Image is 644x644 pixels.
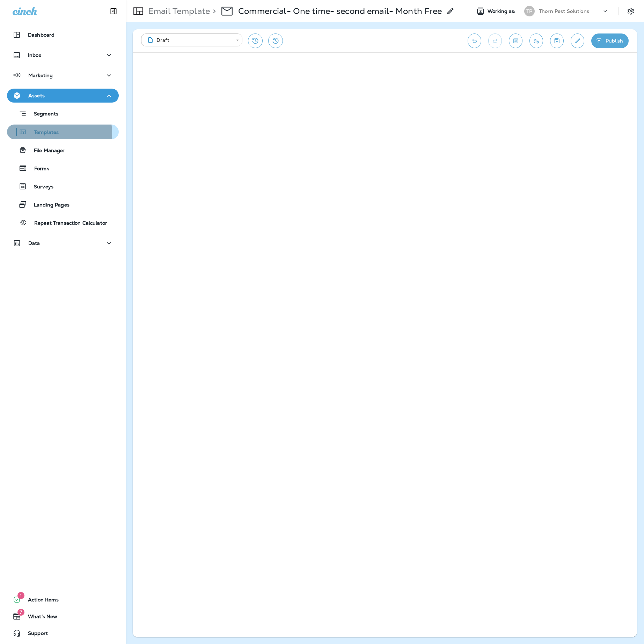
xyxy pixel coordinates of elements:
[7,593,119,607] button: 1Action Items
[591,33,629,48] button: Publish
[238,6,442,16] p: Commercial- One time- second email- Month Free
[571,33,584,48] button: Edit details
[7,179,119,194] button: Surveys
[248,33,263,48] button: Restore from previous version
[624,5,637,17] button: Settings
[509,33,522,48] button: Toggle preview
[7,236,119,250] button: Data
[27,202,69,209] p: Landing Pages
[27,166,49,172] p: Forms
[27,111,58,118] p: Segments
[146,37,231,44] div: Draft
[17,592,24,599] span: 1
[7,28,119,42] button: Dashboard
[27,129,59,136] p: Templates
[28,240,40,246] p: Data
[104,4,123,18] button: Collapse Sidebar
[7,609,119,623] button: 7What's New
[210,6,216,16] p: >
[529,33,543,48] button: Send test email
[7,197,119,212] button: Landing Pages
[524,6,535,16] div: TP
[7,626,119,640] button: Support
[27,184,53,190] p: Surveys
[27,148,65,154] p: File Manager
[21,597,59,605] span: Action Items
[17,609,24,616] span: 7
[7,89,119,103] button: Assets
[7,143,119,157] button: File Manager
[268,33,283,48] button: View Changelog
[28,93,45,98] p: Assets
[7,68,119,82] button: Marketing
[27,220,107,227] p: Repeat Transaction Calculator
[28,73,53,78] p: Marketing
[468,33,481,48] button: Undo
[7,48,119,62] button: Inbox
[21,630,48,639] span: Support
[7,125,119,139] button: Templates
[488,8,517,14] span: Working as:
[550,33,564,48] button: Save
[28,52,41,58] p: Inbox
[28,32,54,38] p: Dashboard
[145,6,210,16] p: Email Template
[7,161,119,175] button: Forms
[7,215,119,230] button: Repeat Transaction Calculator
[539,8,589,14] p: Thorn Pest Solutions
[7,106,119,121] button: Segments
[21,614,57,622] span: What's New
